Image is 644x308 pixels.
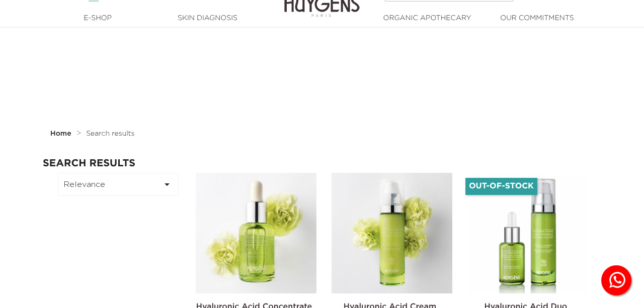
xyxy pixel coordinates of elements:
[50,130,71,137] strong: Home
[377,13,477,24] a: Organic Apothecary
[332,173,452,293] img: Hyaluronic Acid Cream
[467,173,588,293] img: Hyaluronic Acid Duo
[43,158,601,169] h2: Search results
[196,173,316,293] img: Hyaluronic Acid Concentrate
[58,173,179,196] button: Relevance
[465,178,537,195] li: Out-of-Stock
[161,178,173,190] i: 
[86,130,134,138] a: Search results
[50,130,73,138] a: Home
[47,13,148,24] a: E-Shop
[487,13,587,24] a: Our commitments
[86,130,134,137] span: Search results
[157,13,258,24] a: Skin Diagnosis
